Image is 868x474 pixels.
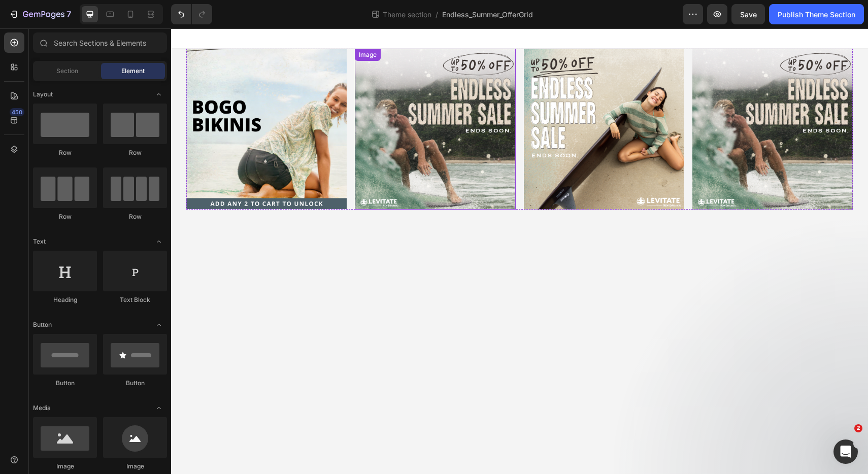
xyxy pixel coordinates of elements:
span: Text [33,237,46,246]
input: Search Sections & Elements [33,32,167,53]
span: Toggle open [151,317,167,333]
div: Image [103,462,167,471]
div: Row [103,212,167,221]
button: Save [731,4,765,24]
div: Button [33,379,97,388]
span: Endless_Summer_OfferGrid [442,9,533,20]
button: 7 [4,4,76,24]
span: Toggle open [151,400,167,416]
div: Image [33,462,97,471]
div: Row [33,212,97,221]
span: Button [33,320,52,329]
div: Text Block [103,295,167,304]
iframe: Intercom live chat [833,439,858,464]
div: Heading [33,295,97,304]
p: 7 [66,8,71,20]
span: 2 [854,424,862,432]
button: Publish Theme Section [769,4,864,24]
span: Save [740,10,757,19]
span: Section [56,66,78,76]
span: Media [33,403,51,413]
div: Row [103,148,167,157]
span: Layout [33,90,53,99]
div: Row [33,148,97,157]
iframe: Design area [171,28,868,474]
span: Toggle open [151,86,167,103]
span: Theme section [381,9,433,20]
span: / [436,9,438,20]
div: Publish Theme Section [778,9,855,20]
div: Undo/Redo [171,4,212,24]
span: Element [121,66,145,76]
span: Toggle open [151,233,167,250]
div: Button [103,379,167,388]
div: 450 [10,108,24,116]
